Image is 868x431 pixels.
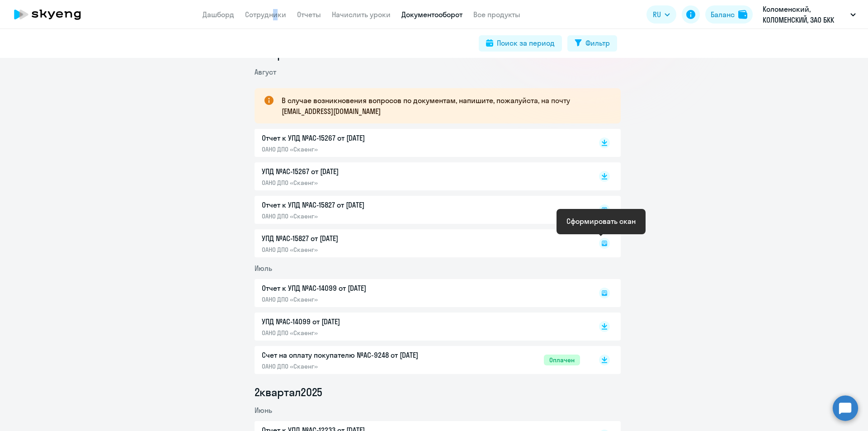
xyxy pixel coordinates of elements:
[203,10,234,19] a: Дашборд
[566,216,636,227] div: Сформировать скан
[262,329,452,337] p: ОАНО ДПО «Скаенг»
[262,362,452,370] p: ОАНО ДПО «Скаенг»
[262,145,452,153] p: ОАНО ДПО «Скаенг»
[262,133,580,153] a: Отчет к УПД №AC-15267 от [DATE]ОАНО ДПО «Скаенг»
[763,4,847,25] p: Коломенский, КОЛОМЕНСКИЙ, ЗАО БКК
[255,67,276,76] span: Август
[255,406,272,415] span: Июнь
[738,10,747,19] img: balance
[262,350,452,360] p: Счет на оплату покупателю №AC-9248 от [DATE]
[497,38,555,48] div: Поиск за период
[245,10,286,19] a: Сотрудники
[401,10,462,19] a: Документооборот
[653,9,661,20] span: RU
[262,316,452,327] p: УПД №AC-14099 от [DATE]
[255,385,621,399] li: 2 квартал 2025
[544,355,580,365] span: Оплачен
[332,10,391,19] a: Начислить уроки
[758,4,860,25] button: Коломенский, КОЛОМЕНСКИЙ, ЗАО БКК
[646,5,676,24] button: RU
[262,350,580,370] a: Счет на оплату покупателю №AC-9248 от [DATE]ОАНО ДПО «Скаенг»Оплачен
[711,9,735,20] div: Баланс
[297,10,321,19] a: Отчеты
[262,316,580,337] a: УПД №AC-14099 от [DATE]ОАНО ДПО «Скаенг»
[262,166,452,177] p: УПД №AC-15267 от [DATE]
[473,10,520,19] a: Все продукты
[705,5,753,24] button: Балансbalance
[567,35,617,52] button: Фильтр
[262,166,580,187] a: УПД №AC-15267 от [DATE]ОАНО ДПО «Скаенг»
[255,264,272,273] span: Июль
[262,133,452,143] p: Отчет к УПД №AC-15267 от [DATE]
[282,95,604,117] p: В случае возникновения вопросов по документам, напишите, пожалуйста, на почту [EMAIL_ADDRESS][DOM...
[479,35,562,52] button: Поиск за период
[262,179,452,187] p: ОАНО ДПО «Скаенг»
[585,38,610,48] div: Фильтр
